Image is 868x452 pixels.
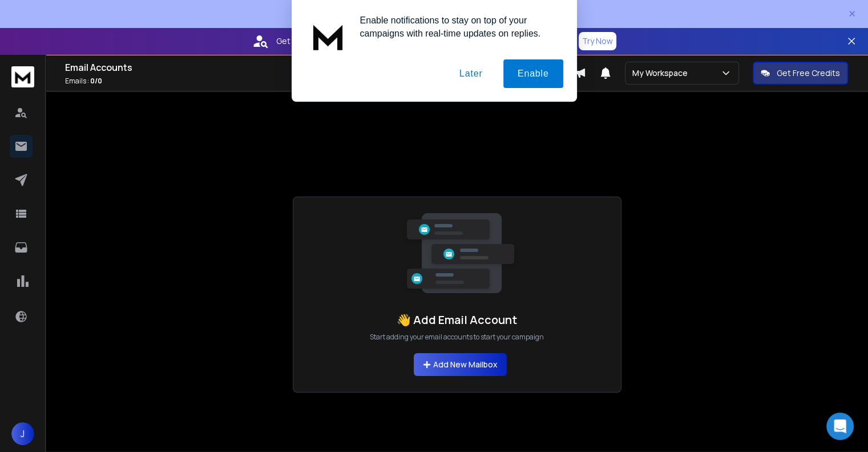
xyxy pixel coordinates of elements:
button: J [11,422,34,445]
div: Open Intercom Messenger [826,413,854,440]
button: Add New Mailbox [414,353,507,376]
div: Enable notifications to stay on top of your campaigns with real-time updates on replies. [351,14,563,40]
h1: 👋 Add Email Account [397,312,517,328]
button: Later [445,59,496,88]
p: Start adding your email accounts to start your campaign [370,333,544,342]
button: Enable [503,59,563,88]
img: notification icon [305,14,351,59]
